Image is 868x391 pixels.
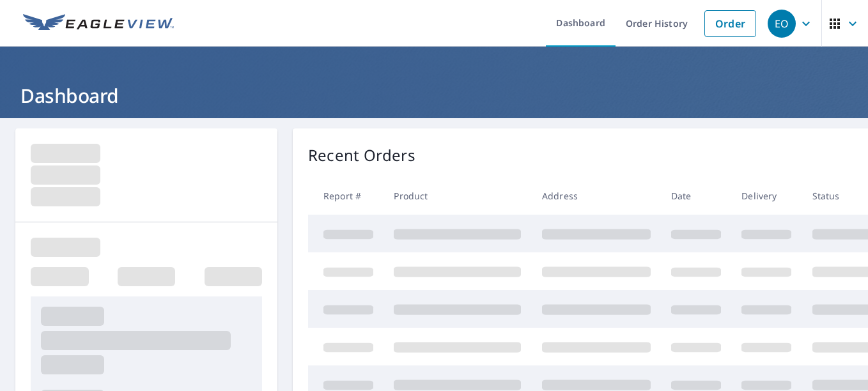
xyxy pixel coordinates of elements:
p: Recent Orders [308,144,415,167]
th: Product [384,177,531,215]
img: EV Logo [23,14,174,33]
a: Order [704,10,756,37]
th: Address [532,177,661,215]
div: EO [768,10,796,38]
th: Delivery [731,177,802,215]
th: Date [661,177,731,215]
h1: Dashboard [15,82,853,109]
th: Report # [308,177,384,215]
